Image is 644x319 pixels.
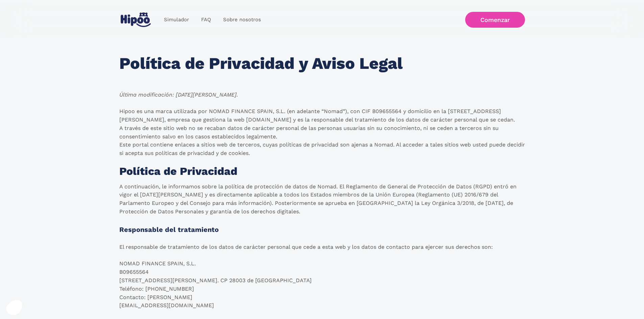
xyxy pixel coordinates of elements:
h1: Política de Privacidad [119,166,237,177]
a: Comenzar [465,12,525,28]
a: FAQ [195,13,217,26]
a: Sobre nosotros [217,13,267,26]
em: Última modificación: [DATE][PERSON_NAME]. [119,91,238,98]
a: Simulador [158,13,195,26]
p: A continuación, le informamos sobre la política de protección de datos de Nomad. El Reglamento de... [119,183,525,216]
h1: Política de Privacidad y Aviso Legal [119,55,403,73]
p: El responsable de tratamiento de los datos de carácter personal que cede a esta web y los datos d... [119,243,493,310]
p: Hipoo es una marca utilizada por NOMAD FINANCE SPAIN, S.L. (en adelante “Nomad”), con CIF B096555... [119,107,525,158]
strong: Responsable del tratamiento [119,225,219,234]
